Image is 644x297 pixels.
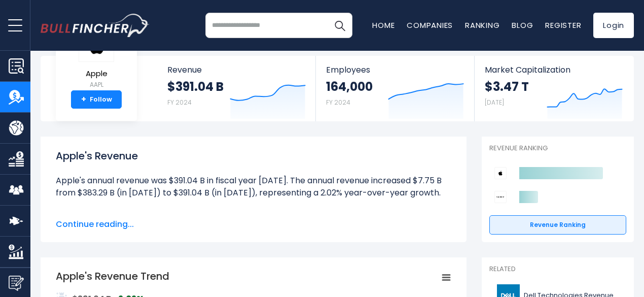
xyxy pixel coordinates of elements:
[489,215,626,235] a: Revenue Ranking
[167,79,224,94] strong: $391.04 B
[326,98,350,107] small: FY 2024
[475,56,633,121] a: Market Capitalization $3.47 T [DATE]
[465,20,499,30] a: Ranking
[485,79,529,94] strong: $3.47 T
[494,167,507,179] img: Apple competitors logo
[167,65,306,75] span: Revenue
[41,14,150,37] a: Go to homepage
[157,56,316,121] a: Revenue $391.04 B FY 2024
[485,98,504,107] small: [DATE]
[489,144,626,153] p: Revenue Ranking
[512,20,533,30] a: Blog
[81,95,86,104] strong: +
[56,175,451,199] li: Apple's annual revenue was $391.04 B in fiscal year [DATE]. The annual revenue increased $7.75 B ...
[56,269,169,283] tspan: Apple's Revenue Trend
[485,65,623,75] span: Market Capitalization
[372,20,395,30] a: Home
[79,70,114,78] span: Apple
[489,265,626,274] p: Related
[78,27,115,91] a: Apple AAPL
[494,191,507,203] img: Sony Group Corporation competitors logo
[167,98,192,107] small: FY 2024
[326,79,373,94] strong: 164,000
[593,13,634,38] a: Login
[56,211,451,248] li: Apple's quarterly revenue was $94.04 B in the quarter ending [DATE]. The quarterly revenue increa...
[41,14,150,37] img: bullfincher logo
[71,90,122,109] a: +Follow
[56,218,451,230] span: Continue reading...
[407,20,453,30] a: Companies
[545,20,581,30] a: Register
[56,148,451,163] h1: Apple's Revenue
[79,80,114,89] small: AAPL
[316,56,474,121] a: Employees 164,000 FY 2024
[327,13,352,38] button: Search
[326,65,463,75] span: Employees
